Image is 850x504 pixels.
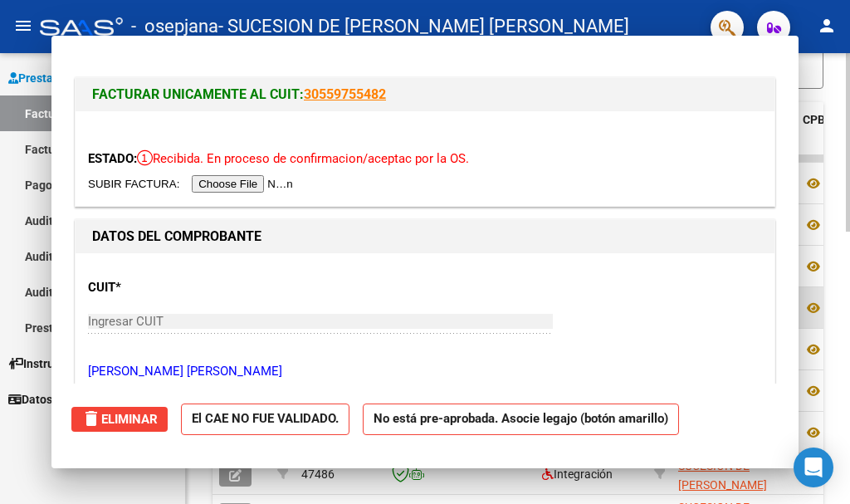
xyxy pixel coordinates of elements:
[137,151,469,166] span: Recibida. En proceso de confirmacion/aceptac por la OS.
[92,228,261,244] strong: DATOS DEL COMPROBANTE
[81,412,158,427] span: Eliminar
[13,16,33,36] mat-icon: menu
[301,467,335,481] span: 47486
[92,86,304,102] span: FACTURAR UNICAMENTE AL CUIT:
[181,404,349,436] strong: El CAE NO FUE VALIDADO.
[131,8,218,45] span: - osepjana
[363,404,679,436] strong: No está pre-aprobada. Asocie legajo (botón amarillo)
[8,390,117,409] span: Datos de contacto
[88,278,291,297] p: CUIT
[8,355,85,373] span: Instructivos
[81,409,101,428] mat-icon: delete
[542,467,613,481] span: Integración
[817,16,837,36] mat-icon: person
[803,113,833,126] span: CPBT
[794,448,833,487] div: Open Intercom Messenger
[71,407,168,432] button: Eliminar
[218,8,629,45] span: - SUCESION DE [PERSON_NAME] [PERSON_NAME]
[8,69,159,87] span: Prestadores / Proveedores
[88,362,762,381] p: [PERSON_NAME] [PERSON_NAME]
[678,457,789,492] div: 20055924652
[304,86,386,102] a: 30559755482
[88,151,137,166] span: ESTADO:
